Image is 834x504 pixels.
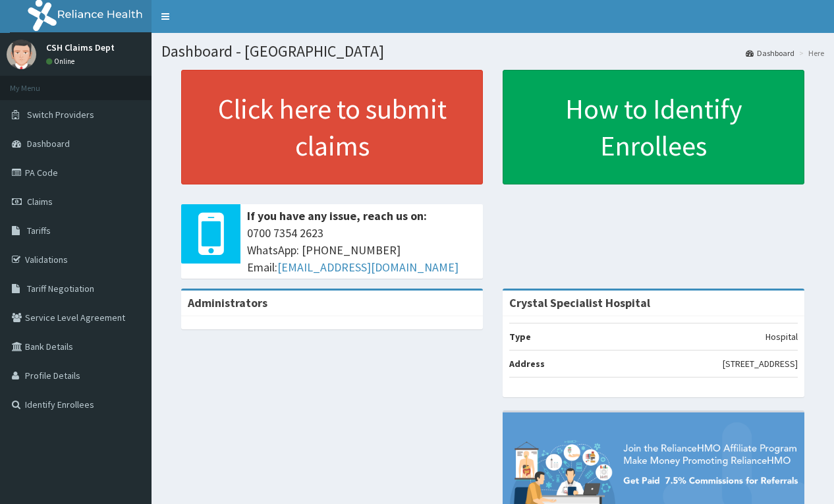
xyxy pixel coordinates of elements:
[181,70,483,184] a: Click here to submit claims
[46,43,115,52] p: CSH Claims Dept
[27,196,53,208] span: Claims
[161,43,824,60] h1: Dashboard - [GEOGRAPHIC_DATA]
[509,331,531,343] b: Type
[723,357,798,370] p: [STREET_ADDRESS]
[247,225,476,275] span: 0700 7354 2623 WhatsApp: [PHONE_NUMBER] Email:
[7,40,36,69] img: User Image
[503,70,804,184] a: How to Identify Enrollees
[188,295,267,310] b: Administrators
[746,47,794,59] a: Dashboard
[277,260,459,275] a: [EMAIL_ADDRESS][DOMAIN_NAME]
[509,295,650,310] strong: Crystal Specialist Hospital
[27,225,51,237] span: Tariffs
[247,208,427,223] b: If you have any issue, reach us on:
[27,138,70,150] span: Dashboard
[27,109,94,121] span: Switch Providers
[46,57,78,66] a: Online
[509,358,545,370] b: Address
[27,283,94,294] span: Tariff Negotiation
[796,47,824,59] li: Here
[765,330,798,343] p: Hospital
